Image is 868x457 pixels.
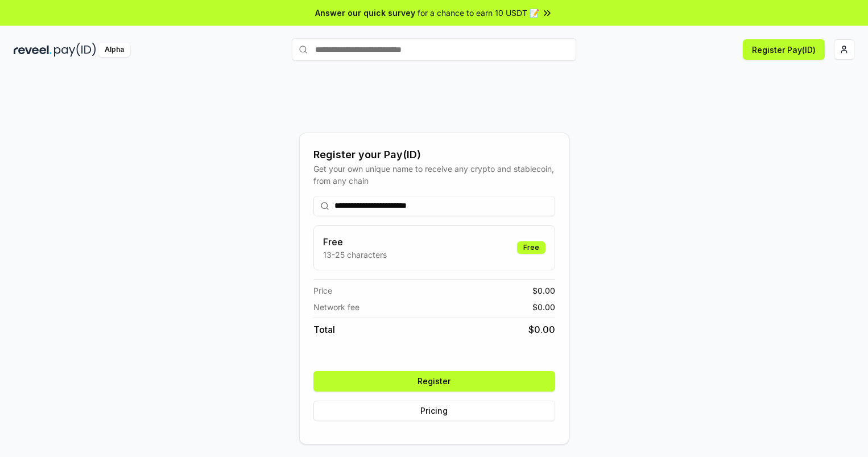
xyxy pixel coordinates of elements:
[313,401,555,421] button: Pricing
[323,249,387,261] p: 13-25 characters
[418,7,539,19] span: for a chance to earn 10 USDT 📝
[532,285,555,297] span: $ 0.00
[323,235,387,249] h3: Free
[313,147,555,163] div: Register your Pay(ID)
[313,285,332,297] span: Price
[528,323,555,336] span: $ 0.00
[517,241,545,254] div: Free
[315,7,415,19] span: Answer our quick survey
[313,301,359,313] span: Network fee
[313,163,555,187] div: Get your own unique name to receive any crypto and stablecoin, from any chain
[14,43,52,57] img: reveel_dark
[98,43,130,57] div: Alpha
[313,323,335,336] span: Total
[313,371,555,392] button: Register
[532,301,555,313] span: $ 0.00
[743,39,825,60] button: Register Pay(ID)
[54,43,96,57] img: pay_id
